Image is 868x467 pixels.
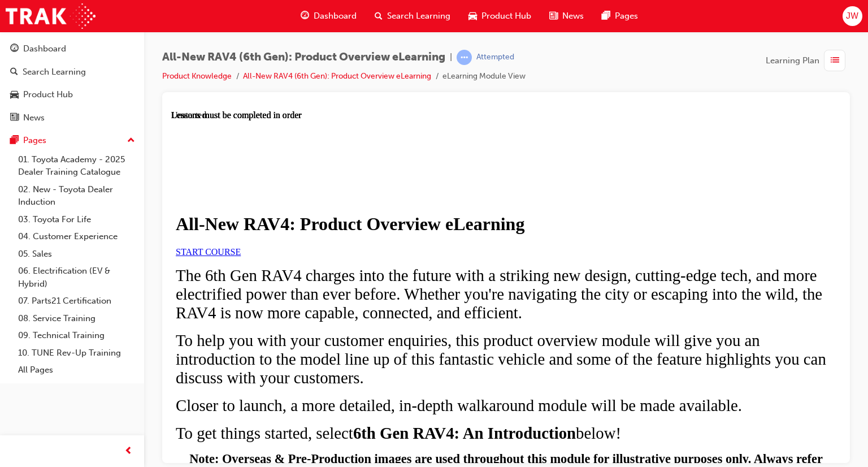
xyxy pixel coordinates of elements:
span: learningRecordVerb_ATTEMPT-icon [457,50,472,65]
span: news-icon [10,113,19,123]
span: To help you with your customer enquiries, this product overview module will give you an introduct... [5,221,655,276]
a: News [5,107,140,128]
button: Learning Plan [766,50,850,71]
a: pages-iconPages [593,5,647,28]
span: news-icon [549,9,558,23]
span: search-icon [375,9,383,23]
a: search-iconSearch Learning [366,5,459,28]
span: | [450,51,452,64]
a: 01. Toyota Academy - 2025 Dealer Training Catalogue [14,151,140,181]
a: car-iconProduct Hub [459,5,540,28]
span: up-icon [127,133,135,148]
a: Product Hub [5,84,140,105]
span: Pages [615,10,638,23]
span: The 6th Gen RAV4 charges into the future with a striking new design, cutting-edge tech, and more ... [5,156,651,211]
a: 03. Toyota For Life [14,211,140,228]
span: guage-icon [301,9,309,23]
div: News [23,111,45,124]
a: news-iconNews [540,5,593,28]
span: All-New RAV4 (6th Gen): Product Overview eLearning [162,51,445,64]
a: guage-iconDashboard [292,5,366,28]
span: car-icon [10,90,19,100]
span: pages-icon [602,9,610,23]
a: Search Learning [5,62,140,83]
a: Dashboard [5,38,140,59]
span: JW [846,10,858,23]
h1: All-New RAV4: Product Overview eLearning [5,103,665,124]
button: Pages [5,130,140,151]
a: 07. Parts21 Certification [14,292,140,310]
span: Closer to launch, a more detailed, in-depth walkaround module will be made available. [5,286,571,304]
a: 02. New - Toyota Dealer Induction [14,181,140,211]
a: 10. TUNE Rev-Up Training [14,344,140,362]
span: Search Learning [387,10,450,23]
div: Pages [23,134,46,147]
span: prev-icon [124,444,133,459]
div: Dashboard [23,42,66,55]
li: eLearning Module View [442,70,526,83]
a: 06. Electrification (EV & Hybrid) [14,262,140,292]
button: JW [843,6,862,26]
span: Product Hub [481,10,531,23]
span: pages-icon [10,136,19,146]
a: 09. Technical Training [14,327,140,344]
span: guage-icon [10,44,19,54]
span: Dashboard [314,10,357,23]
span: list-icon [831,54,839,68]
span: car-icon [468,9,477,23]
a: 04. Customer Experience [14,228,140,245]
img: Trak [6,3,96,29]
span: To get things started, select below! [5,314,450,332]
a: 05. Sales [14,245,140,263]
a: Product Knowledge [162,71,232,81]
div: Search Learning [23,66,86,79]
a: 08. Service Training [14,310,140,327]
div: Attempted [476,52,514,63]
a: START COURSE [5,137,70,146]
span: News [562,10,584,23]
div: Product Hub [23,88,73,101]
button: DashboardSearch LearningProduct HubNews [5,36,140,130]
strong: 6th Gen RAV4: An Introduction [182,314,405,332]
strong: Note: Overseas & Pre-Production images are used throughout this module for illustrative purposes ... [18,341,652,370]
a: All-New RAV4 (6th Gen): Product Overview eLearning [243,71,431,81]
span: Learning Plan [766,54,819,67]
a: All Pages [14,361,140,379]
span: search-icon [10,67,18,77]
